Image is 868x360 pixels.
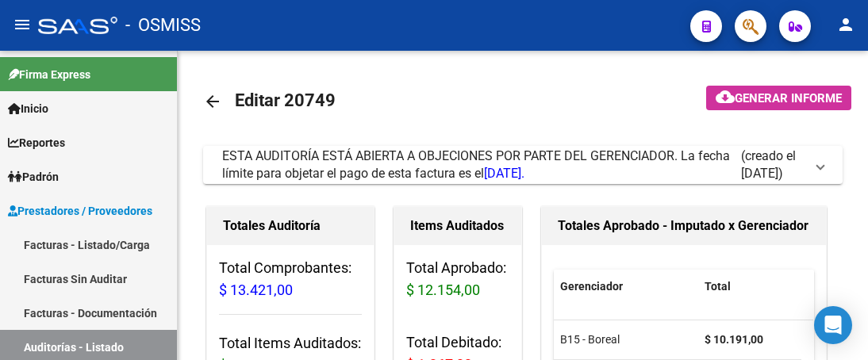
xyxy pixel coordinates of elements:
span: Gerenciador [560,280,623,293]
span: Padrón [8,168,59,186]
mat-icon: arrow_back [203,92,222,111]
mat-icon: menu [13,15,32,34]
span: Generar informe [735,91,842,105]
span: Reportes [8,134,65,151]
datatable-header-cell: Gerenciador [554,270,698,304]
span: ESTA AUDITORÍA ESTÁ ABIERTA A OBJECIONES POR PARTE DEL GERENCIADOR. La fecha límite para objetar ... [222,148,730,181]
h1: Items Auditados [410,213,505,239]
strong: $ 10.191,00 [705,333,763,346]
span: Total [705,280,731,293]
span: Prestadores / Proveedores [8,202,152,220]
button: Generar informe [706,86,851,110]
h3: Total Aprobado: [406,257,509,301]
mat-expansion-panel-header: ESTA AUDITORÍA ESTÁ ABIERTA A OBJECIONES POR PARTE DEL GERENCIADOR. La fecha límite para objetar ... [203,146,843,184]
span: Firma Express [8,66,90,83]
mat-icon: person [836,15,855,34]
span: B15 - Boreal [560,333,620,346]
mat-icon: cloud_download [716,87,735,106]
span: (creado el [DATE]) [741,147,805,182]
h1: Totales Aprobado - Imputado x Gerenciador [558,213,810,239]
h3: Total Comprobantes: [219,257,362,301]
span: $ 13.421,00 [219,281,293,298]
h1: Totales Auditoría [223,213,358,239]
datatable-header-cell: Total [698,270,801,304]
span: [DATE]. [484,166,524,181]
div: Open Intercom Messenger [814,306,852,344]
span: - OSMISS [125,8,201,43]
span: $ 12.154,00 [406,281,480,298]
span: Editar 20749 [235,90,336,110]
span: Inicio [8,100,48,117]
